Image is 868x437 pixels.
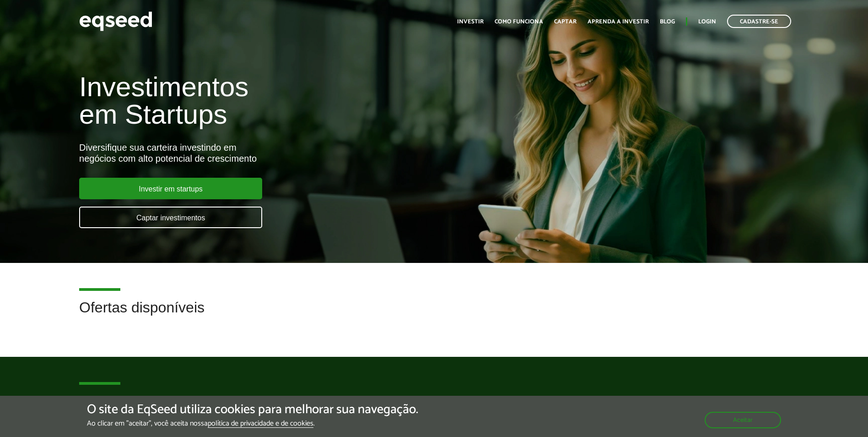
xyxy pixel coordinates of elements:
h1: Investimentos em Startups [79,73,500,128]
a: política de privacidade e de cookies [208,420,313,428]
a: Investir [457,19,484,25]
h2: Por que investir pela EqSeed [79,393,789,423]
p: Ao clicar em "aceitar", você aceita nossa . [87,419,418,428]
img: EqSeed [79,9,152,33]
a: Captar investimentos [79,207,262,228]
a: Investir em startups [79,178,262,199]
a: Cadastre-se [727,15,791,28]
div: Diversifique sua carteira investindo em negócios com alto potencial de crescimento [79,142,500,164]
a: Aprenda a investir [588,19,649,25]
h5: O site da EqSeed utiliza cookies para melhorar sua navegação. [87,403,418,417]
a: Captar [554,19,577,25]
a: Blog [660,19,675,25]
a: Como funciona [495,19,543,25]
a: Login [698,19,716,25]
h2: Ofertas disponíveis [79,300,789,329]
button: Aceitar [705,412,781,428]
